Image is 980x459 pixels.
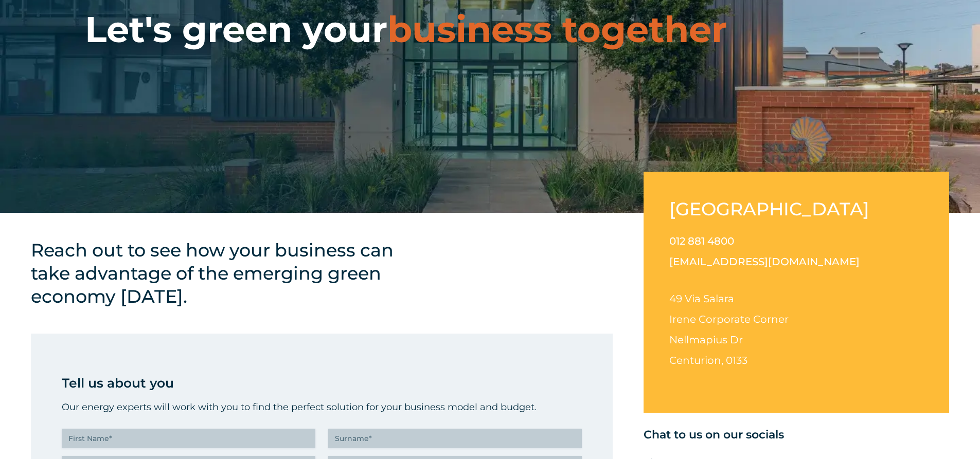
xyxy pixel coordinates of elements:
[669,235,734,247] a: 012 881 4800
[328,429,582,448] input: Surname*
[85,8,727,51] h1: Let's green your
[644,428,949,442] h5: Chat to us on our socials
[62,399,582,415] p: Our energy experts will work with you to find the perfect solution for your business model and bu...
[669,255,860,268] a: [EMAIL_ADDRESS][DOMAIN_NAME]
[669,334,743,346] span: Nellmapius Dr
[31,238,417,308] h4: Reach out to see how your business can take advantage of the emerging green economy [DATE].
[669,292,734,305] span: 49 Via Salara
[669,197,878,221] h2: [GEOGRAPHIC_DATA]
[669,354,747,366] span: Centurion, 0133
[669,313,789,325] span: Irene Corporate Corner
[62,429,315,448] input: First Name*
[62,373,582,393] p: Tell us about you
[387,7,727,51] span: business together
